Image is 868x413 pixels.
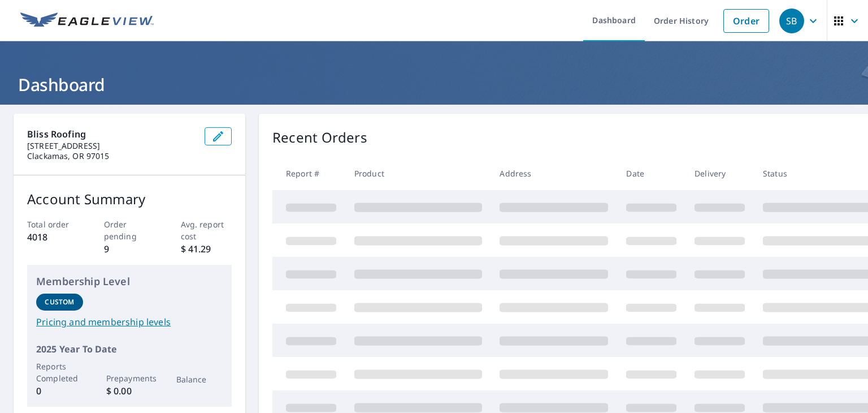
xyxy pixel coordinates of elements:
[14,73,854,96] h1: Dashboard
[27,127,196,141] p: Bliss Roofing
[685,157,754,190] th: Delivery
[27,141,196,151] p: [STREET_ADDRESS]
[104,218,155,242] p: Order pending
[36,360,83,384] p: Reports Completed
[36,342,223,356] p: 2025 Year To Date
[176,373,223,385] p: Balance
[723,9,769,33] a: Order
[345,157,491,190] th: Product
[36,315,223,329] a: Pricing and membership levels
[27,189,232,209] p: Account Summary
[181,218,232,242] p: Avg. report cost
[106,384,153,398] p: $ 0.00
[272,157,345,190] th: Report #
[106,372,153,384] p: Prepayments
[272,127,367,148] p: Recent Orders
[491,157,617,190] th: Address
[36,384,83,398] p: 0
[104,242,155,256] p: 9
[20,12,154,29] img: EV Logo
[27,151,196,161] p: Clackamas, OR 97015
[27,230,79,244] p: 4018
[617,157,685,190] th: Date
[36,274,223,289] p: Membership Level
[27,218,79,230] p: Total order
[181,242,232,256] p: $ 41.29
[45,297,74,307] p: Custom
[779,8,804,33] div: SB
